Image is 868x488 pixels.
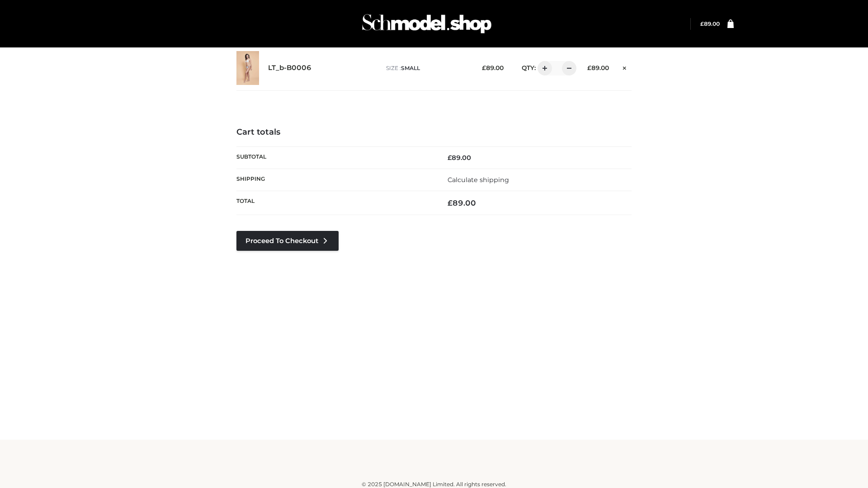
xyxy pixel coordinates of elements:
img: Schmodel Admin 964 [359,6,495,42]
span: £ [482,64,486,71]
th: Subtotal [236,146,434,169]
bdi: 89.00 [700,20,720,27]
h4: Cart totals [236,127,632,137]
span: SMALL [401,65,420,71]
bdi: 89.00 [448,198,476,207]
a: Remove this item [618,61,632,73]
p: size : [386,64,468,72]
a: LT_b-B0006 [268,64,311,72]
th: Total [236,191,434,215]
span: £ [587,64,591,71]
bdi: 89.00 [448,154,471,162]
span: £ [448,198,453,207]
a: £89.00 [700,20,720,27]
span: £ [700,20,704,27]
a: Proceed to Checkout [236,231,339,251]
bdi: 89.00 [482,64,504,71]
span: £ [448,154,452,162]
div: QTY: [513,61,573,75]
th: Shipping [236,169,434,191]
bdi: 89.00 [587,64,609,71]
a: Calculate shipping [448,176,509,184]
